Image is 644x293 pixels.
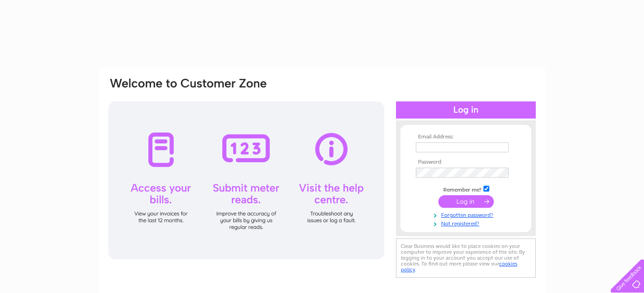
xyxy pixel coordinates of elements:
td: Remember me? [414,184,518,193]
input: Submit [438,195,494,208]
a: Not registered? [416,219,518,227]
th: Password: [414,159,518,165]
div: Clear Business would like to place cookies on your computer to improve your experience of the sit... [396,238,536,278]
a: cookies policy [401,261,517,273]
a: Forgotten password? [416,210,518,219]
th: Email Address: [414,134,518,140]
